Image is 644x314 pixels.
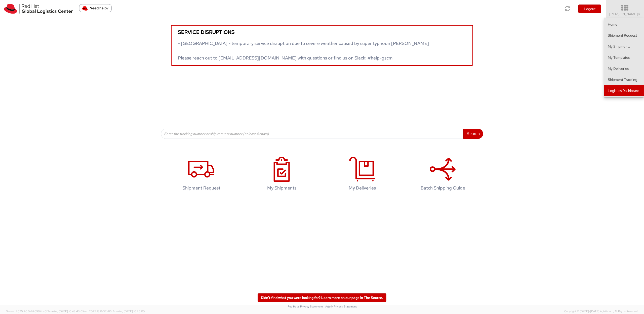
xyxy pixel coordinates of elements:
button: Logout [578,5,601,13]
a: Batch Shipping Guide [405,151,480,198]
a: Home [604,19,644,30]
span: Client: 2025.18.0-37e85b1 [80,309,145,313]
input: Enter the tracking number or ship request number (at least 4 chars) [161,129,464,139]
a: Red Hat's Privacy Statement [288,305,323,308]
a: Service disruptions - [GEOGRAPHIC_DATA] - temporary service disruption due to severe weather caus... [171,25,473,66]
a: Shipment Tracking [604,74,644,85]
span: Server: 2025.20.0-970904bc0f3 [6,309,80,313]
span: Copyright © [DATE]-[DATE] Agistix Inc., All Rights Reserved [564,309,638,313]
h4: My Shipments [249,185,314,191]
a: My Shipments [244,151,319,198]
button: Search [463,129,483,139]
a: | Agistix Privacy Statement [324,305,357,308]
h4: Batch Shipping Guide [410,185,475,191]
button: Need help? [79,4,112,12]
span: master, [DATE] 10:43:43 [49,309,80,313]
h4: Shipment Request [169,185,234,191]
span: - [GEOGRAPHIC_DATA] - temporary service disruption due to severe weather caused by super typhoon ... [178,40,429,61]
img: rh-logistics-00dfa346123c4ec078e1.svg [4,4,73,14]
a: My Deliveries [604,63,644,74]
span: ▼ [638,12,641,16]
span: [PERSON_NAME] [609,12,641,16]
a: My Shipments [604,41,644,52]
h5: Service disruptions [178,29,466,35]
a: Shipment Request [604,30,644,41]
h4: My Deliveries [330,185,395,191]
a: Didn't find what you were looking for? Learn more on our page in The Source. [258,293,386,302]
a: Shipment Request [164,151,239,198]
a: My Templates [604,52,644,63]
a: Logistics Dashboard [604,85,644,96]
span: master, [DATE] 10:25:00 [114,309,145,313]
a: My Deliveries [325,151,400,198]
